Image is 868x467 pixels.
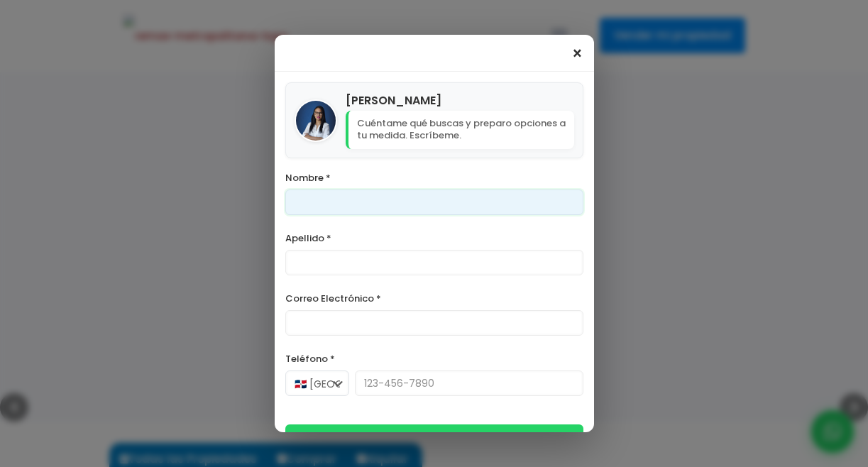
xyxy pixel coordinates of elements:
[296,101,336,141] img: Jessica Concepción
[285,169,583,187] label: Nombre *
[571,45,583,62] span: ×
[346,111,574,149] p: Cuéntame qué buscas y preparo opciones a tu medida. Escríbeme.
[285,290,583,307] label: Correo Electrónico *
[355,370,583,396] input: 123-456-7890
[346,92,574,109] h4: [PERSON_NAME]
[285,350,583,368] label: Teléfono *
[285,424,583,453] button: Iniciar Conversación
[285,229,583,247] label: Apellido *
